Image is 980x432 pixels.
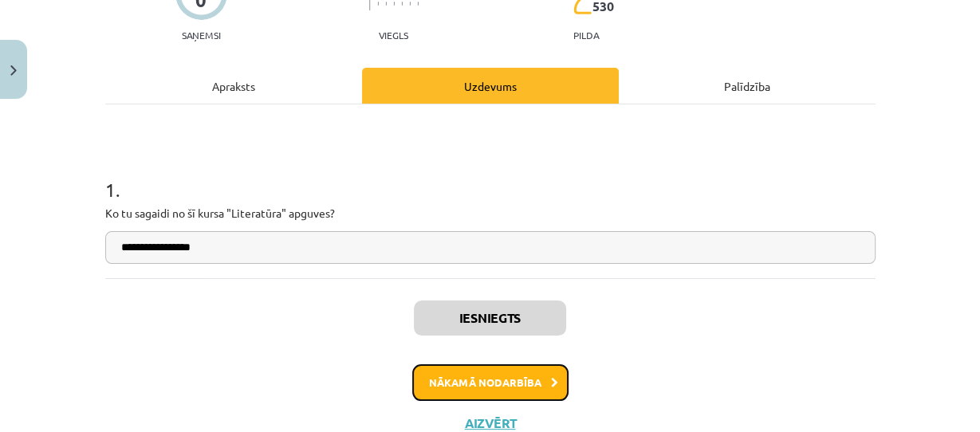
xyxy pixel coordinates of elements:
[105,68,362,104] div: Apraksts
[175,29,227,41] p: Saņemsi
[377,2,379,6] img: icon-short-line-57e1e144782c952c97e751825c79c345078a6d821885a25fce030b3d8c18986b.svg
[619,68,876,104] div: Palīdzība
[409,2,411,6] img: icon-short-line-57e1e144782c952c97e751825c79c345078a6d821885a25fce030b3d8c18986b.svg
[401,2,403,6] img: icon-short-line-57e1e144782c952c97e751825c79c345078a6d821885a25fce030b3d8c18986b.svg
[393,2,395,6] img: icon-short-line-57e1e144782c952c97e751825c79c345078a6d821885a25fce030b3d8c18986b.svg
[414,300,566,336] button: Iesniegts
[10,65,17,76] img: icon-close-lesson-0947bae3869378f0d4975bcd49f059093ad1ed9edebbc8119c70593378902aed.svg
[362,68,619,104] div: Uzdevums
[417,2,419,6] img: icon-short-line-57e1e144782c952c97e751825c79c345078a6d821885a25fce030b3d8c18986b.svg
[573,29,599,41] p: pilda
[105,151,876,200] h1: 1 .
[379,29,408,41] p: Viegls
[460,415,521,431] button: Aizvērt
[105,205,876,222] p: Ko tu sagaidi no šī kursa "Literatūra" apguves?
[385,2,387,6] img: icon-short-line-57e1e144782c952c97e751825c79c345078a6d821885a25fce030b3d8c18986b.svg
[412,364,569,401] button: Nākamā nodarbība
